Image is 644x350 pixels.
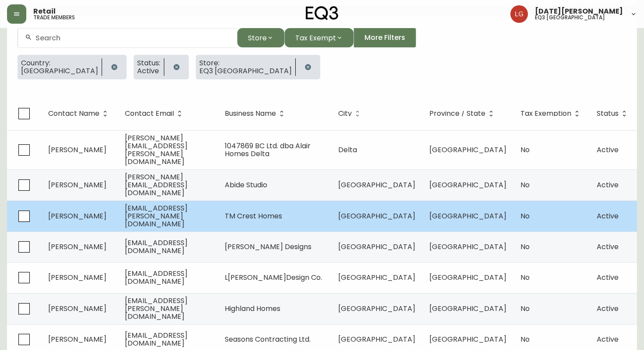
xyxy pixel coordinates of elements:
span: [PERSON_NAME] [48,211,106,221]
span: City [338,111,352,116]
span: Status [597,110,630,118]
span: Contact Email [125,111,174,116]
span: [GEOGRAPHIC_DATA] [338,180,415,190]
span: [GEOGRAPHIC_DATA] [429,304,506,314]
span: Contact Name [48,110,111,118]
span: [PERSON_NAME] [48,180,106,190]
span: Active [597,180,619,190]
span: Active [597,272,619,282]
span: Highland Homes [225,304,280,314]
span: No [520,242,530,252]
span: [PERSON_NAME] [48,334,106,344]
span: L[PERSON_NAME]Design Co. [225,272,322,282]
span: [PERSON_NAME] [48,145,106,155]
span: [GEOGRAPHIC_DATA] [429,180,506,190]
span: Business Name [225,111,276,116]
span: [PERSON_NAME][EMAIL_ADDRESS][PERSON_NAME][DOMAIN_NAME] [125,133,188,167]
span: [GEOGRAPHIC_DATA] [429,242,506,252]
span: Store [248,32,267,43]
span: Active [597,304,619,314]
span: [PERSON_NAME] Designs [225,242,311,252]
span: 1047869 BC Ltd. dba Alair Homes Delta [225,141,311,159]
span: Tax Exempt [295,32,336,43]
button: More Filters [354,28,416,47]
span: [GEOGRAPHIC_DATA] [338,334,415,344]
img: 2638f148bab13be18035375ceda1d187 [510,5,528,23]
span: [GEOGRAPHIC_DATA] [338,242,415,252]
span: Tax Exemption [520,111,571,116]
span: Tax Exemption [520,110,583,118]
span: [EMAIL_ADDRESS][DOMAIN_NAME] [125,238,188,256]
span: [EMAIL_ADDRESS][DOMAIN_NAME] [125,330,188,348]
input: Search [35,34,230,42]
span: [EMAIL_ADDRESS][PERSON_NAME][DOMAIN_NAME] [125,203,188,229]
span: [EMAIL_ADDRESS][PERSON_NAME][DOMAIN_NAME] [125,296,188,321]
span: Province / State [429,110,497,118]
span: No [520,180,530,190]
span: [PERSON_NAME] [48,304,106,314]
span: No [520,304,530,314]
span: No [520,334,530,344]
span: Province / State [429,111,485,116]
span: No [520,211,530,221]
span: [GEOGRAPHIC_DATA] [338,211,415,221]
span: Retail [33,8,56,15]
span: [GEOGRAPHIC_DATA] [429,211,506,221]
span: [DATE][PERSON_NAME] [535,8,623,15]
span: [GEOGRAPHIC_DATA] [338,272,415,282]
span: No [520,145,530,155]
span: Active [597,242,619,252]
h5: eq3 [GEOGRAPHIC_DATA] [535,15,605,20]
span: [PERSON_NAME] [48,272,106,282]
span: Status [597,111,619,116]
img: logo [306,6,338,20]
span: TM Crest Homes [225,211,282,221]
span: Contact Email [125,110,185,118]
span: [GEOGRAPHIC_DATA] [338,304,415,314]
span: Delta [338,145,357,155]
span: Store: [199,59,292,67]
span: City [338,110,363,118]
span: Active [597,211,619,221]
span: [GEOGRAPHIC_DATA] [429,272,506,282]
span: [EMAIL_ADDRESS][DOMAIN_NAME] [125,268,188,286]
h5: trade members [33,15,75,20]
span: Active [137,67,160,75]
span: [GEOGRAPHIC_DATA] [21,67,98,75]
span: Country: [21,59,98,67]
span: Abide Studio [225,180,267,190]
span: Contact Name [48,111,99,116]
span: [PERSON_NAME] [48,242,106,252]
span: EQ3 [GEOGRAPHIC_DATA] [199,67,292,75]
button: Store [237,28,284,47]
span: Business Name [225,110,287,118]
button: Tax Exempt [284,28,354,47]
span: [GEOGRAPHIC_DATA] [429,145,506,155]
span: [GEOGRAPHIC_DATA] [429,334,506,344]
span: Seasons Contracting Ltd. [225,334,311,344]
span: No [520,272,530,282]
span: Status: [137,59,160,67]
span: Active [597,334,619,344]
span: More Filters [364,33,405,43]
span: Active [597,145,619,155]
span: [PERSON_NAME][EMAIL_ADDRESS][DOMAIN_NAME] [125,172,188,198]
